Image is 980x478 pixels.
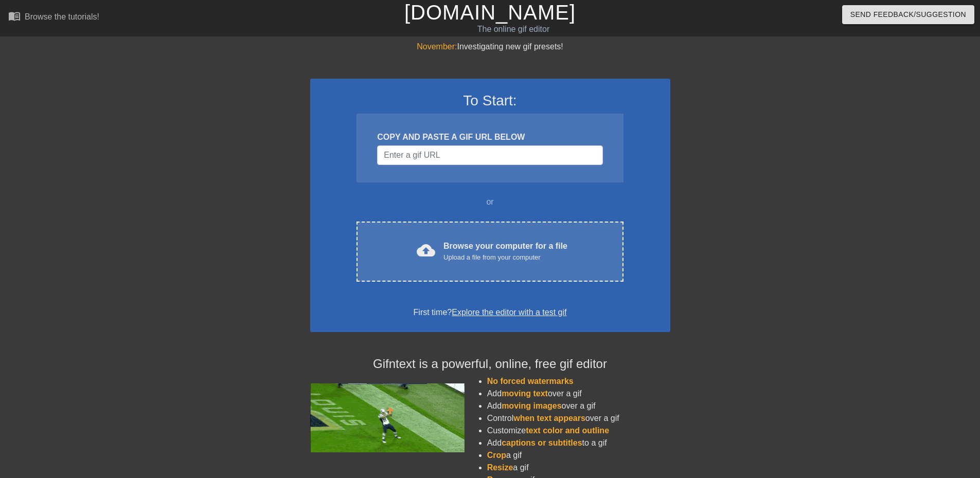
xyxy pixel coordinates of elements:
[487,463,513,472] span: Resize
[850,8,966,21] span: Send Feedback/Suggestion
[8,10,99,26] a: Browse the tutorials!
[526,426,609,435] span: text color and outline
[8,10,21,22] span: menu_book
[377,131,602,143] div: COPY AND PASTE A GIF URL BELOW
[502,438,582,447] span: captions or subtitles
[377,145,602,165] input: Username
[337,196,644,208] div: or
[310,357,670,372] h4: Gifntext is a powerful, online, free gif editor
[324,306,657,319] div: First time?
[25,12,99,21] div: Browse the tutorials!
[487,412,670,425] li: Control over a gif
[487,388,670,400] li: Add over a gif
[487,449,670,462] li: a gif
[417,241,435,260] span: cloud_upload
[487,437,670,449] li: Add to a gif
[842,5,974,24] button: Send Feedback/Suggestion
[443,252,567,263] div: Upload a file from your computer
[487,425,670,437] li: Customize
[513,414,585,422] span: when text appears
[417,42,457,51] span: November:
[332,23,695,35] div: The online gif editor
[502,389,548,398] span: moving text
[310,383,465,452] img: football_small.gif
[404,1,576,24] a: [DOMAIN_NAME]
[310,41,670,53] div: Investigating new gif presets!
[452,308,566,317] a: Explore the editor with a test gif
[324,92,657,109] h3: To Start:
[487,377,574,385] span: No forced watermarks
[487,400,670,412] li: Add over a gif
[502,401,561,410] span: moving images
[443,240,567,263] div: Browse your computer for a file
[487,462,670,474] li: a gif
[487,451,506,459] span: Crop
